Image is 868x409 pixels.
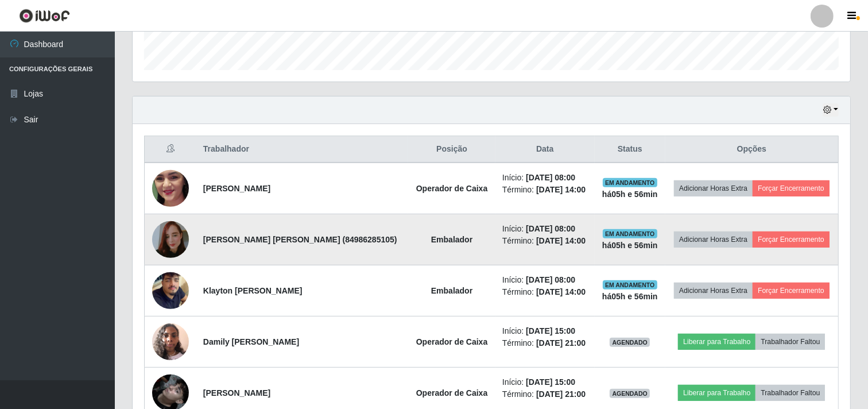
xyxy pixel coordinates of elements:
[755,385,825,401] button: Trabalhador Faltou
[431,235,472,244] strong: Embalador
[536,338,586,348] time: [DATE] 21:00
[203,235,397,244] strong: [PERSON_NAME] [PERSON_NAME] (84986285105)
[203,388,270,398] strong: [PERSON_NAME]
[203,184,270,193] strong: [PERSON_NAME]
[408,136,495,163] th: Posição
[152,317,189,366] img: 1667492486696.jpeg
[502,325,588,337] li: Início:
[502,337,588,349] li: Término:
[502,376,588,388] li: Início:
[602,241,658,250] strong: há 05 h e 56 min
[536,185,586,194] time: [DATE] 14:00
[536,287,586,296] time: [DATE] 14:00
[502,223,588,235] li: Início:
[502,184,588,196] li: Término:
[602,190,658,199] strong: há 05 h e 56 min
[431,286,472,295] strong: Embalador
[678,334,755,350] button: Liberar para Trabalho
[526,326,575,335] time: [DATE] 15:00
[536,389,586,399] time: [DATE] 21:00
[674,180,753,196] button: Adicionar Horas Extra
[502,388,588,400] li: Término:
[495,136,595,163] th: Data
[595,136,665,163] th: Status
[536,236,586,245] time: [DATE] 14:00
[610,389,650,398] span: AGENDADO
[502,274,588,286] li: Início:
[674,231,753,248] button: Adicionar Horas Extra
[416,184,488,193] strong: Operador de Caixa
[526,377,575,387] time: [DATE] 15:00
[603,280,657,290] span: EM ANDAMENTO
[526,224,575,233] time: [DATE] 08:00
[416,337,488,346] strong: Operador de Caixa
[19,9,70,23] img: CoreUI Logo
[753,180,830,196] button: Forçar Encerramento
[602,292,658,301] strong: há 05 h e 56 min
[152,148,189,229] img: 1754158372592.jpeg
[502,286,588,298] li: Término:
[526,275,575,284] time: [DATE] 08:00
[203,337,299,346] strong: Damily [PERSON_NAME]
[603,229,657,238] span: EM ANDAMENTO
[678,385,755,401] button: Liberar para Trabalho
[526,173,575,182] time: [DATE] 08:00
[502,172,588,184] li: Início:
[502,235,588,247] li: Término:
[152,258,189,323] img: 1752843013867.jpeg
[665,136,839,163] th: Opções
[203,286,303,295] strong: Klayton [PERSON_NAME]
[674,283,753,299] button: Adicionar Horas Extra
[416,388,488,398] strong: Operador de Caixa
[610,338,650,347] span: AGENDADO
[755,334,825,350] button: Trabalhador Faltou
[152,207,189,272] img: 1756570639562.jpeg
[753,231,830,248] button: Forçar Encerramento
[753,283,830,299] button: Forçar Encerramento
[196,136,408,163] th: Trabalhador
[603,178,657,187] span: EM ANDAMENTO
